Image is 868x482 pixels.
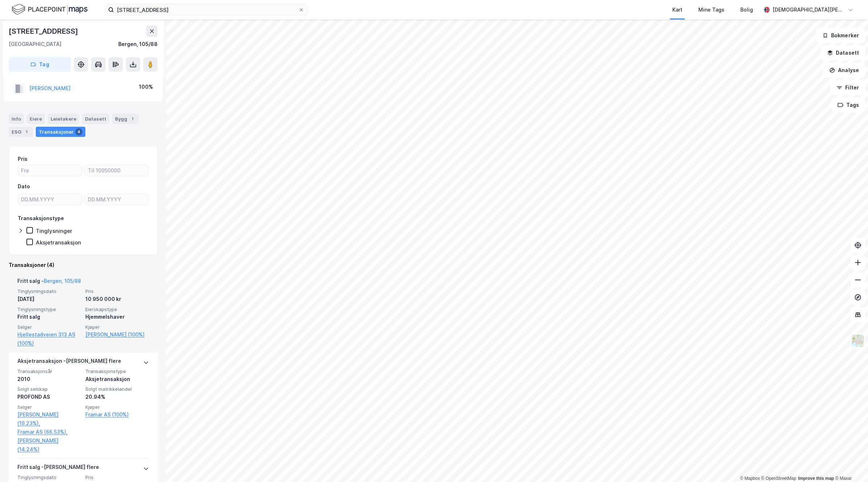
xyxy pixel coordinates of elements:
[9,25,80,37] div: [STREET_ADDRESS]
[85,474,149,481] span: Pris
[36,127,85,137] div: Transaksjoner
[18,194,81,205] input: DD.MM.YYYY
[698,5,724,14] div: Mine Tags
[85,368,149,374] span: Transaksjonstype
[36,239,81,246] div: Aksjetransaksjon
[832,447,868,482] iframe: Chat Widget
[85,375,149,383] div: Aksjetransaksjon
[830,80,865,95] button: Filter
[36,227,72,234] div: Tinglysninger
[129,115,136,122] div: 1
[85,386,149,392] span: Solgt matrikkelandel
[85,165,148,176] input: Til 10950000
[17,313,81,321] div: Fritt salg
[17,277,81,288] div: Fritt salg -
[18,214,64,223] div: Transaksjonstype
[17,404,81,410] span: Selger
[85,393,149,401] div: 20.94%
[85,410,149,419] a: Framar AS (100%)
[18,182,30,191] div: Dato
[823,63,865,77] button: Analyse
[112,114,139,124] div: Bygg
[27,114,45,124] div: Eiere
[17,436,81,454] a: [PERSON_NAME] (14.24%)
[48,114,79,124] div: Leietakere
[798,476,834,481] a: Improve this map
[9,114,24,124] div: Info
[17,393,81,401] div: PROFOND AS
[9,57,71,72] button: Tag
[740,5,753,14] div: Bolig
[85,324,149,330] span: Kjøper
[17,375,81,383] div: 2010
[816,28,865,43] button: Bokmerker
[139,83,153,91] div: 100%
[773,5,845,14] div: [DEMOGRAPHIC_DATA][PERSON_NAME]
[9,127,33,137] div: ESG
[761,476,796,481] a: OpenStreetMap
[740,476,760,481] a: Mapbox
[17,288,81,294] span: Tinglysningsdato
[17,368,81,374] span: Transaksjonsår
[85,295,149,303] div: 10 950 000 kr
[44,278,81,284] a: Bergen, 105/88
[85,306,149,313] span: Eierskapstype
[85,288,149,294] span: Pris
[672,5,682,14] div: Kart
[17,324,81,330] span: Selger
[17,330,81,348] a: Hjellestadveien 313 AS (100%)
[831,98,865,112] button: Tags
[17,474,81,481] span: Tinglysningsdato
[18,165,81,176] input: Fra
[17,386,81,392] span: Solgt selskap
[75,128,82,135] div: 4
[18,155,27,163] div: Pris
[17,428,81,436] a: Framar AS (66.53%),
[821,46,865,60] button: Datasett
[17,295,81,303] div: [DATE]
[23,128,30,135] div: 1
[17,410,81,428] a: [PERSON_NAME] (19.23%),
[17,463,99,474] div: Fritt salg - [PERSON_NAME] flere
[9,261,158,269] div: Transaksjoner (4)
[851,334,865,348] img: Z
[118,40,158,49] div: Bergen, 105/88
[17,306,81,313] span: Tinglysningstype
[85,194,148,205] input: DD.MM.YYYY
[85,313,149,321] div: Hjemmelshaver
[82,114,109,124] div: Datasett
[114,4,298,15] input: Søk på adresse, matrikkel, gårdeiere, leietakere eller personer
[85,404,149,410] span: Kjøper
[17,357,121,368] div: Aksjetransaksjon - [PERSON_NAME] flere
[85,330,149,339] a: [PERSON_NAME] (100%)
[12,3,88,16] img: logo.f888ab2527a4732fd821a326f86c7f29.svg
[9,40,61,49] div: [GEOGRAPHIC_DATA]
